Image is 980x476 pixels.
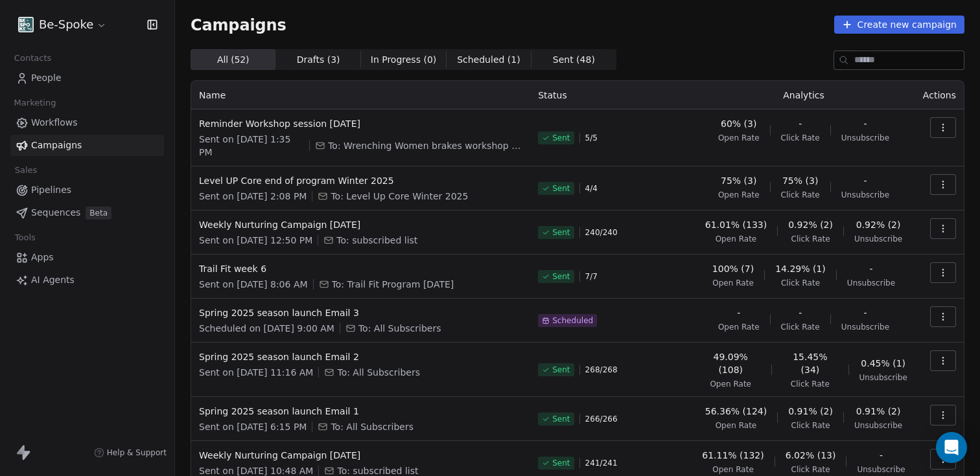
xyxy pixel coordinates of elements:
[336,234,417,247] span: To: subscribed list
[199,234,312,247] span: Sent on [DATE] 12:50 PM
[199,449,522,462] span: Weekly Nurturing Campaign [DATE]
[841,133,889,143] span: Unsubscribe
[10,67,164,89] a: People
[718,190,760,200] span: Open Rate
[799,117,802,130] span: -
[199,174,522,187] span: Level UP Core end of program Winter 2025
[782,350,837,376] span: 15.45% (34)
[716,420,757,431] span: Open Rate
[552,271,570,282] span: Sent
[552,227,570,238] span: Sent
[859,372,907,383] span: Unsubscribe
[199,190,307,203] span: Sent on [DATE] 2:08 PM
[847,278,895,288] span: Unsubscribe
[788,405,833,418] span: 0.91% (2)
[585,458,618,468] span: 241 / 241
[10,247,164,268] a: Apps
[710,379,751,389] span: Open Rate
[10,135,164,156] a: Campaigns
[199,218,522,231] span: Weekly Nurturing Campaign [DATE]
[552,365,570,375] span: Sent
[297,53,340,67] span: Drafts ( 3 )
[31,251,54,264] span: Apps
[358,322,441,335] span: To: All Subscribers
[786,449,836,462] span: 6.02% (13)
[199,117,522,130] span: Reminder Workshop session [DATE]
[585,183,598,194] span: 4 / 4
[457,53,520,67] span: Scheduled ( 1 )
[552,414,570,424] span: Sent
[799,306,802,319] span: -
[791,234,830,244] span: Click Rate
[8,93,62,113] span: Marketing
[585,133,598,143] span: 5 / 5
[781,278,820,288] span: Click Rate
[199,278,308,291] span: Sent on [DATE] 8:06 AM
[86,207,111,220] span: Beta
[9,161,43,180] span: Sales
[31,183,71,197] span: Pipelines
[552,315,593,326] span: Scheduled
[781,190,820,200] span: Click Rate
[585,271,598,282] span: 7 / 7
[705,405,767,418] span: 56.36% (124)
[585,365,618,375] span: 268 / 268
[16,14,110,36] button: Be-Spoke
[199,306,522,319] span: Spring 2025 season launch Email 3
[854,234,902,244] span: Unsubscribe
[94,448,167,458] a: Help & Support
[841,190,889,200] span: Unsubscribe
[781,133,820,143] span: Click Rate
[8,49,57,68] span: Contacts
[854,420,902,431] span: Unsubscribe
[856,218,901,231] span: 0.92% (2)
[716,234,757,244] span: Open Rate
[834,16,964,34] button: Create new campaign
[552,133,570,143] span: Sent
[841,322,889,332] span: Unsubscribe
[718,133,760,143] span: Open Rate
[199,350,522,363] span: Spring 2025 season launch Email 2
[31,273,75,287] span: AI Agents
[31,206,80,220] span: Sequences
[791,379,830,389] span: Click Rate
[915,81,964,109] th: Actions
[199,366,313,379] span: Sent on [DATE] 11:16 AM
[530,81,692,109] th: Status
[712,464,754,475] span: Open Rate
[31,139,82,152] span: Campaigns
[781,322,820,332] span: Click Rate
[857,464,905,475] span: Unsubscribe
[337,366,420,379] span: To: All Subscribers
[791,420,830,431] span: Click Rate
[9,228,41,247] span: Tools
[692,81,915,109] th: Analytics
[18,17,34,32] img: Facebook%20profile%20picture.png
[328,139,522,152] span: To: Wrenching Women brakes workshop 25
[721,117,756,130] span: 60% (3)
[775,262,826,275] span: 14.29% (1)
[585,414,618,424] span: 266 / 266
[552,458,570,468] span: Sent
[861,357,905,370] span: 0.45% (1)
[863,117,867,130] span: -
[552,183,570,194] span: Sent
[10,112,164,133] a: Workflows
[712,278,754,288] span: Open Rate
[553,53,595,67] span: Sent ( 48 )
[863,174,867,187] span: -
[705,218,767,231] span: 61.01% (133)
[737,306,740,319] span: -
[791,464,830,475] span: Click Rate
[863,306,867,319] span: -
[936,432,967,463] div: Open Intercom Messenger
[856,405,901,418] span: 0.91% (2)
[199,405,522,418] span: Spring 2025 season launch Email 1
[107,448,167,458] span: Help & Support
[199,420,307,433] span: Sent on [DATE] 6:15 PM
[880,449,883,462] span: -
[331,190,468,203] span: To: Level Up Core Winter 2025
[39,16,93,33] span: Be-Spoke
[191,16,286,34] span: Campaigns
[585,227,618,238] span: 240 / 240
